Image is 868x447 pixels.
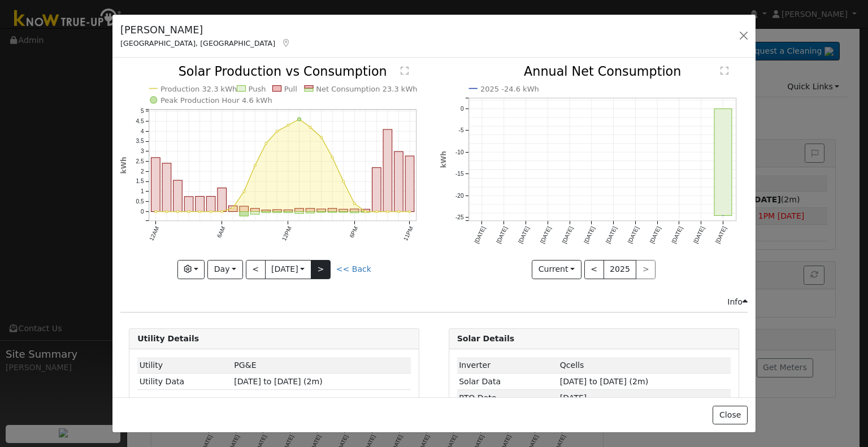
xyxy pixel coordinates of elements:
circle: onclick="" [364,211,367,213]
text: 2025 -24.6 kWh [480,85,539,93]
text: [DATE] [605,225,618,245]
text: 0.5 [136,198,144,205]
circle: onclick="" [320,136,323,138]
button: Day [207,260,242,279]
text: 3.5 [136,138,144,145]
circle: onclick="" [166,211,168,213]
rect: onclick="" [240,212,249,216]
circle: onclick="" [398,211,400,213]
text:  [401,67,409,76]
circle: onclick="" [409,211,411,213]
rect: onclick="" [361,210,370,212]
text: Solar Production vs Consumption [179,64,387,79]
button: Current [532,260,581,279]
span: [DATE] to [DATE] (2m) [234,377,322,386]
text: [DATE] [561,225,574,245]
rect: onclick="" [317,209,326,212]
text: -15 [455,171,463,177]
text: 2 [141,168,144,175]
circle: onclick="" [188,211,190,213]
rect: onclick="" [350,212,359,213]
rect: onclick="" [339,210,348,212]
rect: onclick="" [295,212,304,214]
text: Net Consumption 23.3 kWh [316,85,418,93]
rect: onclick="" [251,212,260,215]
circle: onclick="" [354,203,356,205]
rect: onclick="" [383,130,392,212]
button: < [584,260,604,279]
text: 11PM [402,225,414,242]
circle: onclick="" [376,211,378,213]
a: << Back [336,264,371,274]
text: Pull [284,85,297,93]
text: 2.5 [136,158,144,164]
td: PTO Date [457,390,558,406]
text: [DATE] [473,225,487,245]
div: Info [727,296,748,308]
a: Map [281,38,291,47]
circle: onclick="" [154,211,157,213]
text: [DATE] [692,225,706,245]
circle: onclick="" [177,211,179,213]
rect: onclick="" [229,206,238,212]
strong: Utility Details [137,334,199,343]
td: Inverter [457,357,558,374]
text: [DATE] [517,225,531,245]
circle: onclick="" [232,207,234,209]
rect: onclick="" [206,197,215,212]
rect: onclick="" [328,209,337,212]
rect: onclick="" [262,212,271,213]
rect: onclick="" [306,209,315,212]
rect: onclick="" [295,209,304,212]
text: [DATE] [649,225,662,245]
text: Peak Production Hour 4.6 kWh [160,96,272,105]
text: 1.5 [136,179,144,185]
text: 5 [141,108,144,114]
text:  [721,67,728,76]
td: Solar Data [457,374,558,390]
rect: onclick="" [284,210,293,212]
span: ID: 17179344, authorized: 08/15/25 [234,361,256,370]
text: [DATE] [670,225,684,245]
circle: onclick="" [287,124,289,127]
span: ID: 1444, authorized: 07/22/25 [560,361,584,370]
h5: [PERSON_NAME] [120,23,291,37]
td: Utility [137,357,232,374]
text: 4 [141,128,144,134]
text: 12AM [148,225,160,242]
text: [DATE] [714,225,728,245]
rect: onclick="" [273,210,282,212]
text: 6PM [349,225,359,239]
circle: onclick="" [199,211,201,213]
text: [DATE] [539,225,553,245]
rect: onclick="" [394,152,403,212]
circle: onclick="" [265,142,267,145]
circle: onclick="" [243,190,245,193]
button: < [246,260,266,279]
rect: onclick="" [406,156,415,212]
rect: onclick="" [306,212,315,213]
text: -20 [455,193,463,199]
circle: onclick="" [276,131,279,133]
rect: onclick="" [196,197,205,212]
circle: onclick="" [387,211,389,213]
text: 3 [141,149,144,155]
rect: onclick="" [151,158,160,212]
span: [DATE] [560,393,587,402]
button: [DATE] [265,260,311,279]
rect: onclick="" [361,212,370,212]
rect: onclick="" [184,197,193,212]
button: Close [713,406,747,425]
text: 0 [141,209,144,215]
button: > [311,260,331,279]
text: Production 32.3 kWh [160,85,237,93]
rect: onclick="" [339,212,348,212]
rect: onclick="" [162,163,171,212]
rect: onclick="" [173,181,183,212]
rect: onclick="" [240,206,249,212]
text: 6AM [216,225,227,239]
rect: onclick="" [372,168,381,212]
td: Utility Data [137,374,232,390]
circle: onclick="" [254,164,257,167]
text: [DATE] [583,225,596,245]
